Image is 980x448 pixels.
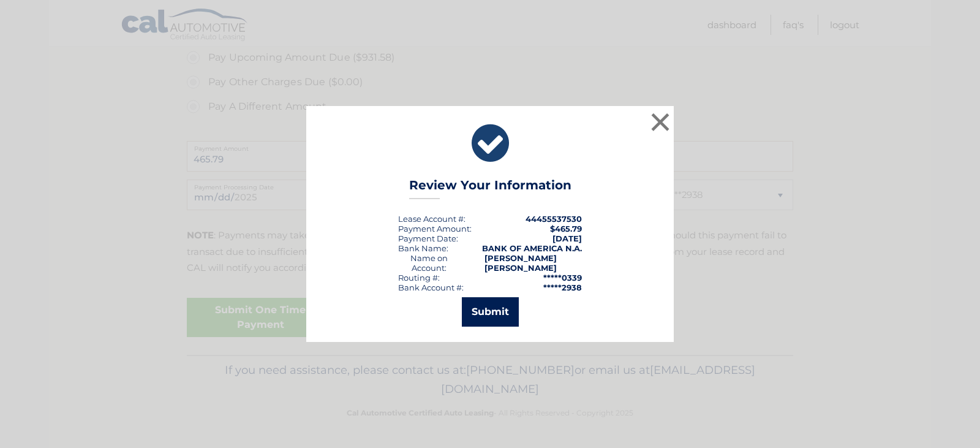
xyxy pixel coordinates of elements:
[648,110,673,134] button: ×
[484,253,557,273] strong: [PERSON_NAME] [PERSON_NAME]
[409,178,571,199] h3: Review Your Information
[398,273,440,283] div: Routing #:
[482,243,582,253] strong: BANK OF AMERICA N.A.
[398,214,466,224] div: Lease Account #:
[550,224,582,233] span: $465.79
[462,297,519,327] button: Submit
[398,224,472,233] div: Payment Amount:
[398,283,464,292] div: Bank Account #:
[398,233,458,243] div: :
[398,253,460,273] div: Name on Account:
[526,214,582,224] strong: 44455537530
[398,233,456,243] span: Payment Date
[552,233,582,243] span: [DATE]
[398,243,448,253] div: Bank Name:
